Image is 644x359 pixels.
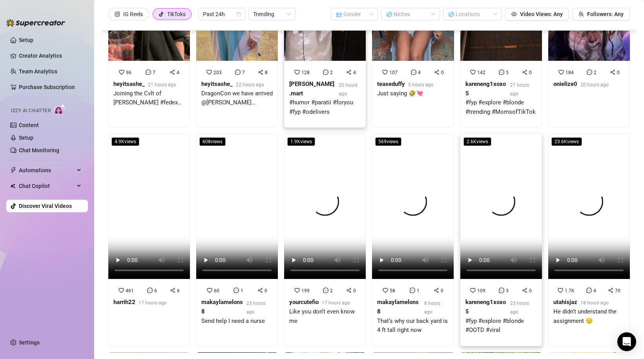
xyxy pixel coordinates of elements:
[323,69,328,75] span: message
[617,332,636,351] div: Open Intercom Messenger
[146,69,151,75] span: message
[11,107,51,115] span: Izzy AI Chatter
[424,301,440,315] span: 8 hours ago
[153,70,155,75] span: 7
[594,70,597,75] span: 2
[587,69,592,75] span: message
[353,288,356,293] span: 0
[460,134,542,346] a: 2.6Kviews10930kareneng1xoxo523 hours ago#fyp #explore #blonde #OOTD #viral
[323,288,328,293] span: message
[477,70,485,75] span: 142
[170,69,175,75] span: share-alt
[294,288,300,293] span: heart
[203,8,241,20] span: Past 24h
[19,68,57,75] a: Team Analytics
[522,288,527,293] span: share-alt
[289,80,334,97] strong: [PERSON_NAME].mart
[553,80,577,87] strong: onielize0
[418,70,421,75] span: 4
[434,288,439,293] span: share-alt
[235,69,241,75] span: message
[548,134,630,346] a: 23.6Kviews1.7K470utahisjaz18 hours agoHe didn’t understand the assignment 😒
[377,89,434,98] div: Just saying 🤣💘
[377,317,449,335] div: That’s why our back yard is 4 ft tall right now
[159,11,164,17] span: tik-tok
[529,288,532,293] span: 0
[126,288,134,293] span: 461
[201,80,233,87] strong: heyitsashe_
[201,89,273,108] div: DragonCon we have arrived @[PERSON_NAME] #dragoncon #cosplay #httyd #toothless #lightfury
[265,288,267,293] span: 0
[499,69,504,75] span: message
[565,288,575,293] span: 1.7K
[408,82,434,87] span: 5 hours ago
[390,288,395,293] span: 58
[558,69,564,75] span: heart
[339,82,358,97] span: 20 hours ago
[553,299,577,306] strong: utahisjaz
[615,288,620,293] span: 70
[411,69,416,75] span: message
[510,82,529,97] span: 21 hours ago
[346,288,352,293] span: share-alt
[551,137,582,146] span: 23.6K views
[147,288,153,293] span: message
[19,180,75,192] span: Chat Copilot
[10,167,16,173] span: thunderbolt
[119,288,124,293] span: heart
[593,288,596,293] span: 4
[578,11,584,17] span: team
[506,70,509,75] span: 5
[19,49,82,62] a: Creator Analytics
[465,317,537,335] div: #fyp #explore #blonde #OOTD #viral
[520,11,563,17] span: Video Views: Any
[470,69,476,75] span: heart
[257,288,263,293] span: share-alt
[301,70,310,75] span: 128
[377,299,419,315] strong: makaylamelons8
[214,288,219,293] span: 60
[177,70,179,75] span: 4
[580,82,609,87] span: 20 hours ago
[566,70,574,75] span: 184
[529,70,532,75] span: 0
[301,288,310,293] span: 199
[236,82,264,87] span: 22 hours ago
[113,299,135,306] strong: harrih22
[154,288,157,293] span: 6
[167,8,186,20] div: TikToks
[177,288,180,293] span: 6
[382,69,388,75] span: heart
[587,11,624,17] span: Followers: Any
[54,104,66,115] img: AI Chatter
[115,11,120,17] span: instagram
[170,288,175,293] span: share-alt
[139,300,167,306] span: 17 hours ago
[505,8,569,20] button: Video Views: Any
[608,288,613,293] span: share-alt
[19,135,33,141] a: Setup
[213,70,222,75] span: 203
[330,70,333,75] span: 2
[201,299,243,315] strong: makaylamelons8
[10,183,15,189] img: Chat Copilot
[196,134,278,346] a: 608views6010makaylamelons823 hours agoSend help I need a nurse
[289,299,319,306] strong: yourcutefio
[506,288,509,293] span: 3
[241,288,243,293] span: 1
[19,339,40,346] a: Settings
[389,70,398,75] span: 107
[19,147,59,153] a: Chat Monitoring
[284,134,366,346] a: 1.9Kviews19920yourcutefio17 hours agoLike you don’t even know me
[6,19,65,27] img: logo-BBDzfeDw.svg
[236,12,241,16] span: calendar
[470,288,476,293] span: heart
[126,70,131,75] span: 96
[207,288,212,293] span: heart
[19,164,75,177] span: Automations
[580,300,609,306] span: 18 hours ago
[465,98,537,117] div: #fyp #explore #blonde #trending #MomsofTikTok
[372,134,454,346] a: 569views5810makaylamelons88 hours agoThat’s why our back yard is 4 ft tall right now
[330,288,333,293] span: 2
[287,137,315,146] span: 1.9K views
